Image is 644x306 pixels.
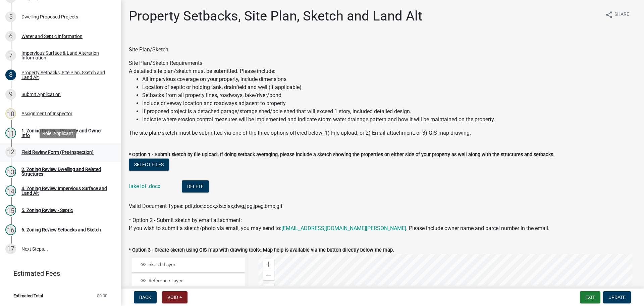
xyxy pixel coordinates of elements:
[21,111,72,116] div: Assignment of Inspector
[5,31,16,42] div: 6
[5,147,16,158] div: 12
[600,8,635,21] button: shareShare
[129,248,394,253] label: * Option 3 - Create sketch using GIS map with drawing tools:, Map help is available via the butto...
[580,291,600,303] button: Exit
[5,224,16,235] div: 16
[140,262,243,268] div: Sketch Layer
[129,159,169,171] button: Select files
[129,183,160,189] a: lake lot .docx
[263,284,274,295] div: Find my location
[142,99,636,107] li: Include driveway location and roadways adjacent to property
[142,83,636,91] li: Location of septic or holding tank, drainfield and well (if applicable)
[129,59,636,137] div: Site Plan/Sketch Requirements
[281,225,406,231] a: [EMAIL_ADDRESS][DOMAIN_NAME][PERSON_NAME]
[5,205,16,216] div: 15
[263,259,274,270] div: Zoom in
[5,89,16,100] div: 9
[5,70,16,80] div: 8
[263,270,274,280] div: Zoom out
[21,150,94,155] div: Field Review Form (Pre-Inspection)
[140,278,243,285] div: Reference Layer
[139,295,151,300] span: Back
[129,129,636,137] div: The site plan/sketch must be submitted via one of the three options offered below; 1) File upload...
[21,34,83,39] div: Water and Septic Information
[13,294,43,298] span: Estimated Total
[167,295,178,300] span: Void
[129,67,636,124] div: A detailed site plan/sketch must be submitted. Please include:
[5,11,16,22] div: 5
[21,92,61,97] div: Submit Application
[129,152,554,157] label: * Option 1 - Submit sketch by file upload:, If doing setback averaging, please include a sketch s...
[129,225,549,231] span: If you wish to submit a sketch/photo via email, you may send to: . Please include owner name and ...
[21,128,110,138] div: 1. Zoning Review - Property and Owner Info
[132,258,245,273] li: Sketch Layer
[142,107,636,116] li: If proposed project is a detached garage/storage shed/pole shed that will exceed 1 story, include...
[614,11,629,19] span: Share
[142,75,636,83] li: All impervious coverage on your property, include dimensions
[21,227,101,232] div: 6. Zoning Review Setbacks and Sketch
[5,128,16,138] div: 11
[603,291,631,303] button: Update
[129,203,283,209] span: Valid Document Types: pdf,doc,docx,xls,xlsx,dwg,jpg,jpeg,bmp,gif
[21,51,110,60] div: Impervious Surface & Land Alteration Information
[147,262,243,268] span: Sketch Layer
[5,166,16,177] div: 13
[147,278,243,284] span: Reference Layer
[5,244,16,254] div: 17
[5,185,16,196] div: 14
[182,180,209,192] button: Delete
[605,11,613,19] i: share
[129,216,636,232] div: * Option 2 - Submit sketch by email attachment:
[40,129,76,138] div: Role: Applicant
[21,208,73,213] div: 5. Zoning Review - Septic
[21,70,110,80] div: Property Setbacks, Site Plan, Sketch and Land Alt
[21,167,110,176] div: 2. Zoning Review Dwelling and Related Structures
[608,295,626,300] span: Update
[5,108,16,119] div: 10
[142,116,636,124] li: Indicate where erosion control measures will be implemented and indicate storm water drainage pat...
[21,14,78,19] div: Dwelling Proposed Projects
[5,267,110,280] a: Estimated Fees
[97,294,107,298] span: $0.00
[182,184,209,190] wm-modal-confirm: Delete Document
[5,50,16,61] div: 7
[162,291,187,303] button: Void
[134,291,157,303] button: Back
[129,46,636,54] div: Site Plan/Sketch
[132,274,245,289] li: Reference Layer
[142,91,636,99] li: Setbacks from all property lines, roadways, lake/river/pond
[129,8,422,24] h1: Property Setbacks, Site Plan, Sketch and Land Alt
[21,186,110,195] div: 4. Zoning Review Impervious Surface and Land Alt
